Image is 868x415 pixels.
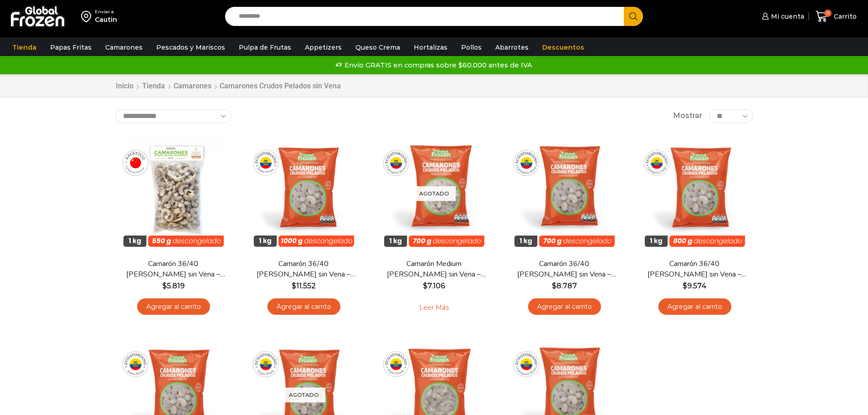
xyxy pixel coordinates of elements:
a: Camarón 36/40 [PERSON_NAME] sin Vena – Bronze – Caja 10 kg [121,259,226,280]
bdi: 5.819 [162,282,185,290]
a: Pollos [457,39,486,56]
a: Pescados y Mariscos [152,39,230,56]
a: Inicio [115,81,134,92]
p: Agotado [413,186,456,201]
a: Agregar al carrito: “Camarón 36/40 Crudo Pelado sin Vena - Bronze - Caja 10 kg” [137,298,210,315]
span: 0 [824,10,832,17]
nav: Breadcrumb [115,81,341,92]
select: Pedido de la tienda [115,109,231,123]
a: Camarones [173,81,212,92]
a: Camarón 36/40 [PERSON_NAME] sin Vena – Super Prime – Caja 10 kg [251,259,356,280]
span: Mi cuenta [769,12,804,21]
span: Mostrar [673,111,702,121]
a: Queso Crema [351,39,405,56]
a: Abarrotes [491,39,533,56]
div: Cautin [95,15,117,24]
a: Camarón 36/40 [PERSON_NAME] sin Vena – Gold – Caja 10 kg [642,259,747,280]
a: Descuentos [538,39,589,56]
a: Mi cuenta [760,7,804,26]
a: Camarón Medium [PERSON_NAME] sin Vena – Silver – Caja 10 kg [381,259,486,280]
a: Tienda [142,81,165,92]
a: Agregar al carrito: “Camarón 36/40 Crudo Pelado sin Vena - Silver - Caja 10 kg” [528,298,601,315]
a: 0 Carrito [813,6,859,27]
span: $ [292,282,296,290]
bdi: 9.574 [683,282,707,290]
span: $ [162,282,167,290]
div: Enviar a [95,9,117,15]
a: Camarones [101,39,147,56]
bdi: 11.552 [292,282,316,290]
span: $ [423,282,427,290]
bdi: 8.787 [552,282,577,290]
span: Carrito [832,12,857,21]
a: Pulpa de Frutas [234,39,296,56]
a: Leé más sobre “Camarón Medium Crudo Pelado sin Vena - Silver - Caja 10 kg” [405,298,463,318]
p: Agotado [282,387,325,402]
span: $ [683,282,687,290]
a: Papas Fritas [46,39,96,56]
img: address-field-icon.svg [81,9,95,24]
a: Tienda [8,39,41,56]
span: $ [552,282,556,290]
a: Agregar al carrito: “Camarón 36/40 Crudo Pelado sin Vena - Super Prime - Caja 10 kg” [267,298,340,315]
bdi: 7.106 [423,282,445,290]
a: Agregar al carrito: “Camarón 36/40 Crudo Pelado sin Vena - Gold - Caja 10 kg” [658,298,731,315]
a: Camarón 36/40 [PERSON_NAME] sin Vena – Silver – Caja 10 kg [512,259,616,280]
button: Search button [624,7,643,26]
h1: Camarones Crudos Pelados sin Vena [220,82,341,90]
a: Hortalizas [409,39,452,56]
a: Appetizers [300,39,346,56]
